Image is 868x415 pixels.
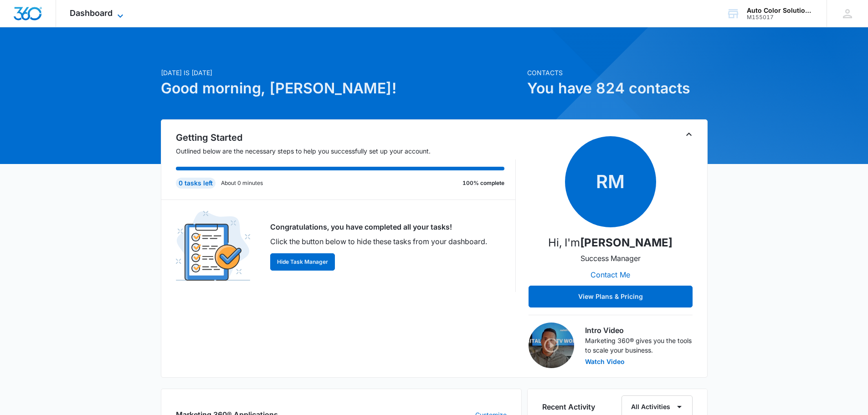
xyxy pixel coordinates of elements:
p: Hi, I'm [548,235,673,251]
span: RM [565,136,656,227]
p: [DATE] is [DATE] [161,68,522,77]
p: 100% complete [462,179,504,187]
p: Outlined below are the necessary steps to help you successfully set up your account. [176,146,516,156]
p: Contacts [527,68,708,77]
p: Marketing 360® gives you the tools to scale your business. [585,336,693,355]
img: Intro Video [529,323,574,368]
p: Success Manager [580,253,641,264]
span: Dashboard [70,8,113,18]
p: Click the button below to hide these tasks from your dashboard. [270,236,487,247]
div: 0 tasks left [176,178,216,189]
h2: Getting Started [176,131,516,144]
p: Congratulations, you have completed all your tasks! [270,221,487,232]
h3: Intro Video [585,325,693,336]
div: account id [747,14,813,20]
button: Toggle Collapse [683,129,694,140]
h1: You have 824 contacts [527,77,708,99]
strong: [PERSON_NAME] [580,236,673,249]
h1: Good morning, [PERSON_NAME]! [161,77,522,99]
button: Hide Task Manager [270,253,335,271]
div: account name [747,7,813,14]
button: Contact Me [581,264,639,286]
h6: Recent Activity [542,401,595,412]
p: About 0 minutes [221,179,263,187]
button: View Plans & Pricing [529,286,693,307]
button: Watch Video [585,359,625,365]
